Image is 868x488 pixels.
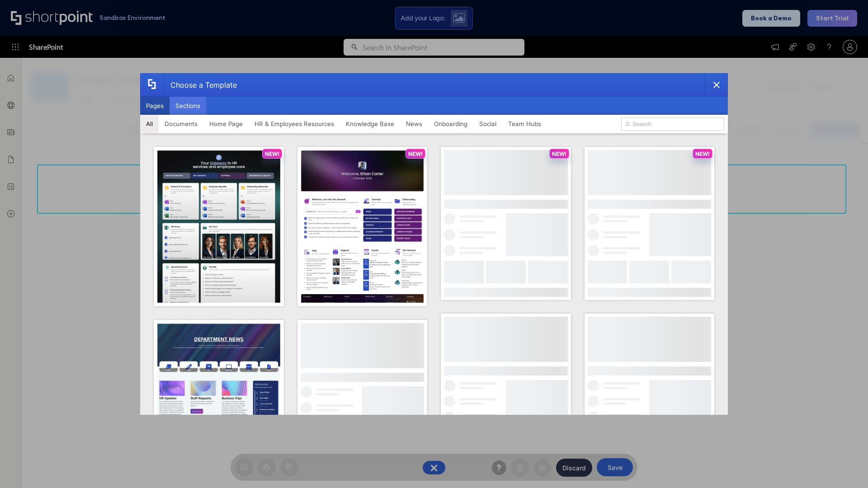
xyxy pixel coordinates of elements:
[695,150,710,157] p: NEW!
[823,445,868,488] iframe: Chat Widget
[340,115,400,133] button: Knowledge Base
[140,115,159,133] button: All
[170,97,206,115] button: Sections
[621,117,724,131] input: Search
[552,150,566,157] p: NEW!
[159,115,203,133] button: Documents
[502,115,547,133] button: Team Hubs
[249,115,340,133] button: HR & Employees Resources
[163,74,237,96] div: Choose a Template
[140,97,170,115] button: Pages
[408,150,423,157] p: NEW!
[428,115,473,133] button: Onboarding
[140,73,728,415] div: template selector
[400,115,428,133] button: News
[265,150,279,157] p: NEW!
[203,115,249,133] button: Home Page
[473,115,502,133] button: Social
